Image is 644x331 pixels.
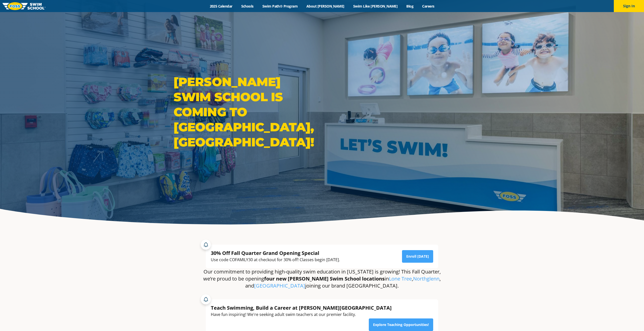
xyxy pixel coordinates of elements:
h1: [PERSON_NAME] Swim School is coming to [GEOGRAPHIC_DATA], [GEOGRAPHIC_DATA]! [174,74,319,150]
a: Enroll [DATE] [402,250,433,263]
a: Swim Path® Program [258,4,302,9]
strong: four new [PERSON_NAME] Swim School locations [264,275,385,282]
a: 2025 Calendar [205,4,237,9]
a: Explore Teaching Opportunities! [369,318,433,331]
div: 30% Off Fall Quarter Grand Opening Special [211,250,340,256]
a: Schools [237,4,258,9]
a: About [PERSON_NAME] [302,4,349,9]
p: Our commitment to providing high-quality swim education in [US_STATE] is growing! This Fall Quart... [203,268,441,289]
div: Teach Swimming, Build a Career at [PERSON_NAME][GEOGRAPHIC_DATA] [211,304,392,311]
a: Lone Tree [389,275,412,282]
img: FOSS Swim School Logo [3,2,46,10]
a: Blog [402,4,418,9]
a: Northglenn [413,275,439,282]
div: Use code COFAMILY30 at checkout for 30% off! Classes begin [DATE]. [211,256,340,263]
div: Have fun inspiring! We're seeking adult swim teachers at our premier facility. [211,311,392,318]
a: Careers [418,4,439,9]
a: [GEOGRAPHIC_DATA] [254,282,305,289]
a: Swim Like [PERSON_NAME] [349,4,402,9]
